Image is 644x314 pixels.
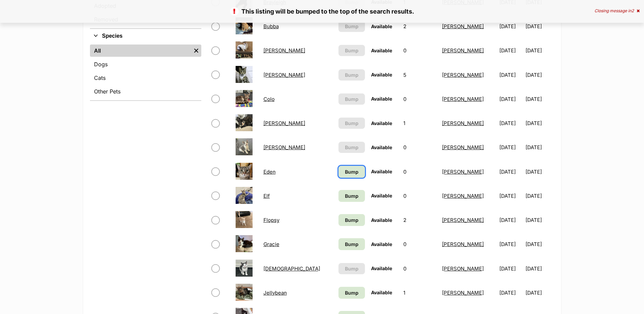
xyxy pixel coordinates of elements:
[526,111,554,135] td: [DATE]
[401,63,439,87] td: 5
[345,23,358,30] span: Bump
[401,281,439,304] td: 1
[401,160,439,184] td: 0
[442,96,484,102] a: [PERSON_NAME]
[371,48,392,53] span: Available
[90,72,201,84] a: Cats
[338,69,365,81] button: Bump
[526,136,554,159] td: [DATE]
[263,23,279,30] a: Bubba
[526,160,554,184] td: [DATE]
[236,284,253,301] img: Jellybean
[526,63,554,87] td: [DATE]
[442,217,484,223] a: [PERSON_NAME]
[497,281,525,304] td: [DATE]
[263,144,305,151] a: [PERSON_NAME]
[263,169,276,175] a: Eden
[526,87,554,111] td: [DATE]
[263,193,270,199] a: Elf
[497,136,525,159] td: [DATE]
[401,184,439,208] td: 0
[338,118,365,129] button: Bump
[345,71,358,78] span: Bump
[338,214,365,226] a: Bump
[401,39,439,62] td: 0
[90,45,191,57] a: All
[338,45,365,56] button: Bump
[631,8,634,13] span: 2
[442,144,484,151] a: [PERSON_NAME]
[371,265,392,271] span: Available
[442,23,484,30] a: [PERSON_NAME]
[442,72,484,78] a: [PERSON_NAME]
[371,241,392,247] span: Available
[526,15,554,38] td: [DATE]
[263,96,275,102] a: Colo
[497,15,525,38] td: [DATE]
[401,257,439,280] td: 0
[442,265,484,272] a: [PERSON_NAME]
[263,72,305,78] a: [PERSON_NAME]
[345,192,358,199] span: Bump
[526,39,554,62] td: [DATE]
[345,95,358,103] span: Bump
[401,87,439,111] td: 0
[263,265,320,272] a: [DEMOGRAPHIC_DATA]
[345,168,358,175] span: Bump
[371,193,392,198] span: Available
[371,144,392,150] span: Available
[442,193,484,199] a: [PERSON_NAME]
[371,72,392,77] span: Available
[338,190,365,202] a: Bump
[7,7,637,16] p: This listing will be bumped to the top of the search results.
[338,263,365,274] button: Bump
[338,142,365,153] button: Bump
[526,208,554,232] td: [DATE]
[526,257,554,280] td: [DATE]
[497,39,525,62] td: [DATE]
[497,87,525,111] td: [DATE]
[401,15,439,38] td: 2
[526,281,554,304] td: [DATE]
[90,43,201,100] div: Species
[442,241,484,247] a: [PERSON_NAME]
[526,184,554,208] td: [DATE]
[345,144,358,151] span: Bump
[263,241,279,247] a: Gracie
[497,111,525,135] td: [DATE]
[442,120,484,126] a: [PERSON_NAME]
[263,120,305,126] a: [PERSON_NAME]
[345,241,358,248] span: Bump
[90,85,201,98] a: Other Pets
[90,32,201,40] button: Species
[442,169,484,175] a: [PERSON_NAME]
[263,290,287,296] a: Jellybean
[90,58,201,70] a: Dogs
[338,287,365,299] a: Bump
[442,47,484,54] a: [PERSON_NAME]
[338,93,365,105] button: Bump
[338,166,365,178] a: Bump
[338,21,365,32] button: Bump
[191,45,201,57] a: Remove filter
[401,111,439,135] td: 1
[371,96,392,102] span: Available
[594,8,640,13] div: Closing message in
[371,120,392,126] span: Available
[345,265,358,272] span: Bump
[345,47,358,54] span: Bump
[345,120,358,127] span: Bump
[401,232,439,256] td: 0
[371,290,392,295] span: Available
[497,232,525,256] td: [DATE]
[263,217,279,223] a: Flopsy
[442,290,484,296] a: [PERSON_NAME]
[497,208,525,232] td: [DATE]
[338,238,365,250] a: Bump
[236,90,253,107] img: Colo
[371,169,392,174] span: Available
[263,47,305,54] a: [PERSON_NAME]
[236,41,253,58] img: Cameron
[371,23,392,29] span: Available
[345,289,358,296] span: Bump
